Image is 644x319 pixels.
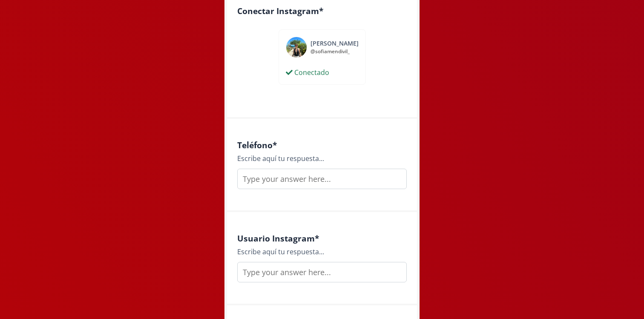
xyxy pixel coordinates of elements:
[310,48,359,55] div: @ sofiamendivil_
[286,67,329,78] div: Conectado
[237,140,407,150] h4: Teléfono *
[286,37,307,58] img: 503356152_18505488154021284_7069538760909277397_n.jpg
[237,153,407,164] div: Escribe aquí tu respuesta...
[237,262,407,282] input: Type your answer here...
[237,169,407,189] input: Type your answer here...
[310,39,359,48] div: [PERSON_NAME]
[237,6,407,16] h4: Conectar Instagram *
[237,247,407,257] div: Escribe aquí tu respuesta...
[237,233,407,243] h4: Usuario Instagram *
